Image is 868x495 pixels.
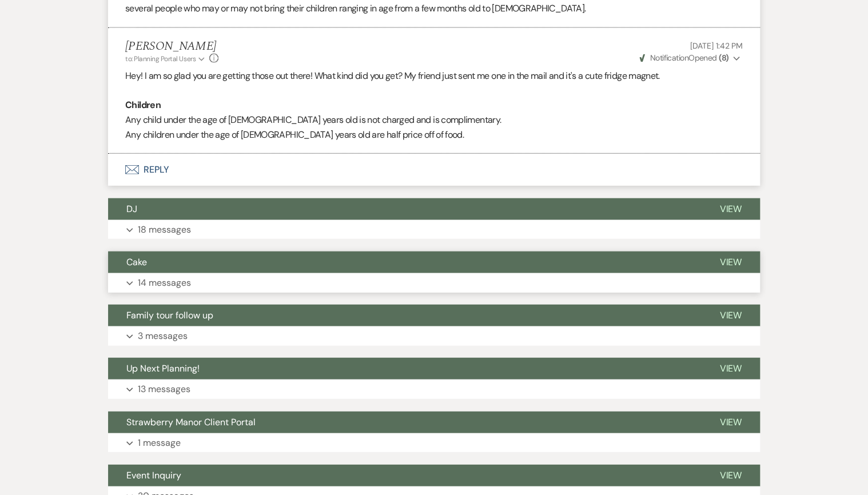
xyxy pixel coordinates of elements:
span: [DATE] 1:42 PM [690,41,743,51]
p: Any children under the age of [DEMOGRAPHIC_DATA] years old are half price off of food. [125,127,743,142]
span: View [719,469,742,481]
button: 18 messages [108,220,760,239]
button: 1 message [108,433,760,453]
button: View [701,198,760,220]
button: to: Planning Portal Users [125,54,206,64]
span: Up Next Planning! [126,362,200,374]
span: Notification [650,53,688,63]
button: View [701,412,760,433]
button: 14 messages [108,273,760,293]
p: 14 messages [138,276,191,290]
h5: [PERSON_NAME] [125,39,218,54]
button: DJ [108,198,701,220]
button: View [701,252,760,273]
button: NotificationOpened (8) [638,52,743,64]
p: 3 messages [138,329,188,344]
button: Event Inquiry [108,465,701,486]
p: 13 messages [138,382,190,397]
button: Strawberry Manor Client Portal [108,412,701,433]
span: Strawberry Manor Client Portal [126,416,256,428]
span: View [719,309,742,321]
p: Hey! I am so glad you are getting those out there! What kind did you get? My friend just sent me ... [125,69,743,83]
button: Up Next Planning! [108,358,701,380]
strong: Children [125,99,161,111]
span: Event Inquiry [126,469,181,481]
p: Any child under the age of [DEMOGRAPHIC_DATA] years old is not charged and is complimentary. [125,113,743,127]
p: 1 message [138,436,181,450]
span: Opened [639,53,728,63]
span: DJ [126,203,137,215]
span: Cake [126,256,147,268]
button: Family tour follow up [108,305,701,326]
span: View [719,203,742,215]
button: Cake [108,252,701,273]
span: Family tour follow up [126,309,213,321]
button: View [701,358,760,380]
button: View [701,465,760,486]
button: 13 messages [108,380,760,399]
p: 18 messages [138,222,191,237]
span: View [719,362,742,374]
span: View [719,256,742,268]
strong: ( 8 ) [719,53,728,63]
span: View [719,416,742,428]
button: Reply [108,154,760,186]
button: 3 messages [108,326,760,346]
span: to: Planning Portal Users [125,54,196,63]
button: View [701,305,760,326]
